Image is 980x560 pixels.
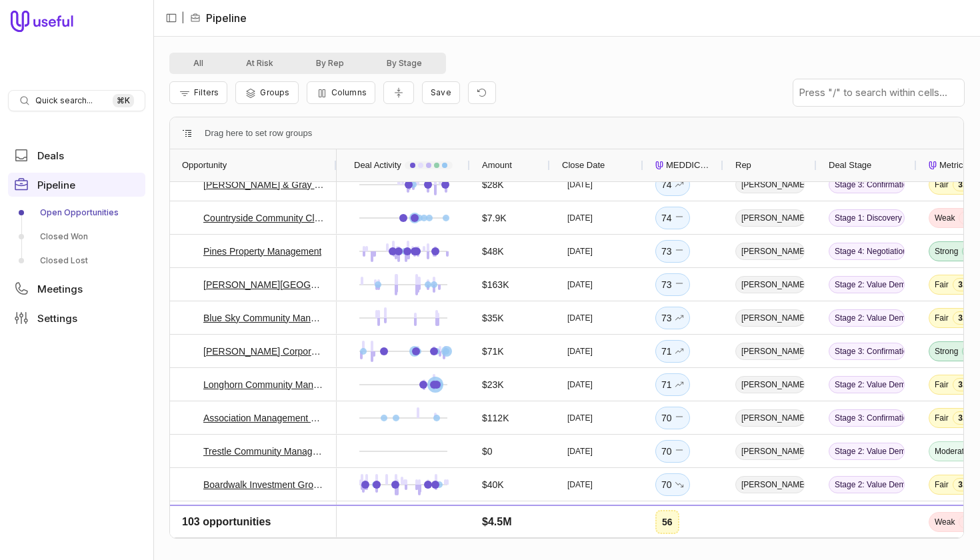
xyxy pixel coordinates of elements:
time: [DATE] [567,513,593,523]
kbd: ⌘ K [113,94,134,107]
span: 3.0 [953,411,975,425]
span: 3.0 [953,178,975,191]
span: [PERSON_NAME] [735,443,805,460]
span: Fair [935,179,949,190]
span: Meetings [37,284,83,294]
time: [DATE] [567,213,593,223]
span: Deal Stage [829,157,871,173]
span: Stage 3: Confirmation [829,343,905,360]
span: Amount [482,157,512,173]
a: Pines Property Management [203,243,321,259]
time: [DATE] [567,313,593,323]
div: $23K [482,377,504,393]
span: 3.0 [953,311,975,325]
span: [PERSON_NAME] [735,476,805,493]
a: Settings [8,306,145,330]
span: Opportunity [182,157,227,173]
div: 73 [661,310,684,326]
span: Save [431,87,451,97]
div: $112K [482,410,509,426]
time: [DATE] [567,413,593,423]
div: Row Groups [205,125,312,141]
button: Collapse all rows [383,81,414,105]
button: At Risk [225,55,295,71]
button: Group Pipeline [235,81,298,104]
div: 74 [661,210,684,226]
span: Fair [935,313,949,323]
div: $48K [482,243,504,259]
span: Groups [260,87,289,97]
div: $7.9K [482,210,507,226]
a: Deals [8,143,145,167]
a: Closed Lost [8,250,145,271]
button: Reset view [468,81,496,105]
span: 3.0 [953,478,975,491]
time: [DATE] [567,279,593,290]
a: Blue Sky Community Management, LLC Deal [203,310,325,326]
div: 71 [661,343,684,359]
a: [PERSON_NAME] & Gray Deal [203,177,325,193]
span: Fair [935,479,949,490]
a: [PERSON_NAME] Corporation Deal [203,343,325,359]
span: 3.0 [953,378,975,391]
button: By Stage [365,55,443,71]
div: $80K [482,510,504,526]
time: [DATE] [567,479,593,490]
a: Longhorn Community Management Deal [203,377,325,393]
span: Deals [37,151,64,161]
span: Stage 1: Discovery [829,209,905,227]
button: All [172,55,225,71]
span: No change [675,410,684,426]
a: Capitol Property Management [203,510,325,526]
span: Stage 2: Value Demonstration [829,509,905,527]
a: Countryside Community Club - New Deal [203,210,325,226]
li: Pipeline [190,10,247,26]
button: Columns [307,81,375,104]
div: MEDDICC Score [655,149,711,181]
a: Trestle Community Management - [PERSON_NAME] Deal [203,443,325,459]
div: $0 [482,443,493,459]
div: $71K [482,343,504,359]
input: Press "/" to search within cells... [793,79,964,106]
div: $35K [482,310,504,326]
div: 73 [661,277,684,293]
span: Metrics [939,157,967,173]
span: Stage 3: Confirmation [829,409,905,427]
span: Settings [37,313,77,323]
button: Filter Pipeline [169,81,227,104]
a: Closed Won [8,226,145,247]
span: Drag here to set row groups [205,125,312,141]
div: $28K [482,177,504,193]
button: By Rep [295,55,365,71]
time: [DATE] [567,446,593,457]
div: 70 [661,510,684,526]
a: Boardwalk Investment Group, Inc - New Deal [203,477,325,493]
span: Close Date [562,157,605,173]
a: Association Management Group, Inc. Deal [203,410,325,426]
span: [PERSON_NAME] [735,509,805,527]
div: $163K [482,277,509,293]
span: Weak [935,213,955,223]
span: MEDDICC Score [666,157,711,173]
span: Stage 2: Value Demonstration [829,476,905,493]
span: Strong [935,246,958,257]
span: Fair [935,379,949,390]
time: [DATE] [567,379,593,390]
span: [PERSON_NAME] [735,409,805,427]
span: [PERSON_NAME] [735,276,805,293]
span: [PERSON_NAME] [735,209,805,227]
span: Fair [935,413,949,423]
span: No change [675,443,684,459]
span: Stage 4: Negotiation [829,243,905,260]
span: Rep [735,157,751,173]
span: Stage 3: Confirmation [829,176,905,193]
time: [DATE] [567,346,593,357]
span: Stage 2: Value Demonstration [829,309,905,327]
span: Strong [935,346,958,357]
span: [PERSON_NAME] [735,376,805,393]
a: Open Opportunities [8,202,145,223]
span: Stage 2: Value Demonstration [829,276,905,293]
span: Filters [194,87,219,97]
span: No change [675,277,684,293]
time: [DATE] [567,179,593,190]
